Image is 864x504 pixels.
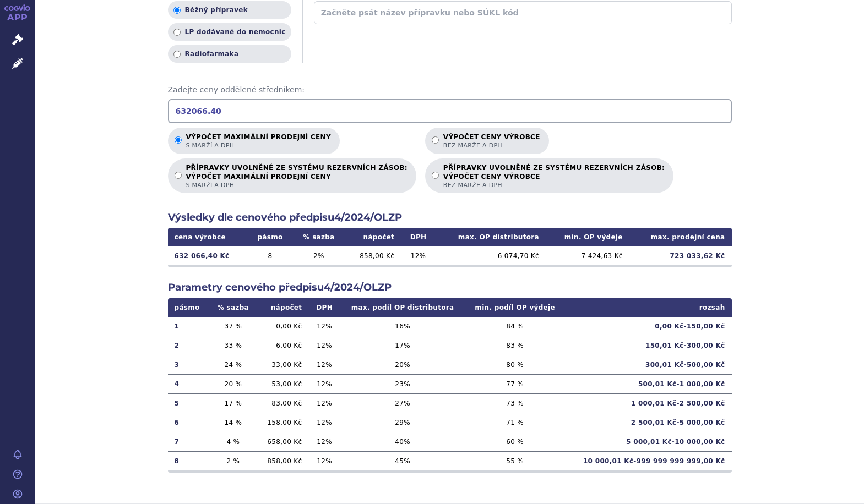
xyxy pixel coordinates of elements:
[168,23,291,41] label: LP dodávané do nemocnic
[168,1,291,19] label: Běžný přípravek
[308,393,340,413] td: 12 %
[401,228,436,246] th: DPH
[465,336,565,355] td: 83 %
[340,413,465,432] td: 29 %
[565,413,731,432] td: 2 500,01 Kč - 5 000,00 Kč
[257,298,308,317] th: nápočet
[209,317,257,336] td: 37 %
[546,246,629,265] td: 7 424,63 Kč
[565,451,731,470] td: 10 000,01 Kč - 999 999 999 999,00 Kč
[168,374,209,393] td: 4
[629,228,732,246] th: max. prodejní cena
[565,374,731,393] td: 500,01 Kč - 1 000,00 Kč
[340,432,465,451] td: 40 %
[465,413,565,432] td: 71 %
[257,413,308,432] td: 158,00 Kč
[565,336,731,355] td: 150,01 Kč - 300,00 Kč
[209,298,257,317] th: % sazba
[168,281,732,294] h2: Parametry cenového předpisu 4/2024/OLZP
[308,298,340,317] th: DPH
[173,29,181,36] input: LP dodávané do nemocnic
[209,451,257,470] td: 2 %
[186,141,331,150] span: s marží a DPH
[168,246,248,265] td: 632 066,40 Kč
[432,136,439,144] input: Výpočet ceny výrobcebez marže a DPH
[186,181,407,189] span: s marží a DPH
[292,246,345,265] td: 2 %
[340,374,465,393] td: 23 %
[168,211,732,224] h2: Výsledky dle cenového předpisu 4/2024/OLZP
[465,432,565,451] td: 60 %
[209,432,257,451] td: 4 %
[308,413,340,432] td: 12 %
[345,246,401,265] td: 858,00 Kč
[175,136,182,144] input: Výpočet maximální prodejní cenys marží a DPH
[443,133,540,150] p: Výpočet ceny výrobce
[308,336,340,355] td: 12 %
[443,172,665,181] strong: VÝPOČET CENY VÝROBCE
[443,141,540,150] span: bez marže a DPH
[257,355,308,374] td: 33,00 Kč
[465,355,565,374] td: 80 %
[248,246,293,265] td: 8
[175,172,182,179] input: PŘÍPRAVKY UVOLNĚNÉ ZE SYSTÉMU REZERVNÍCH ZÁSOB:VÝPOČET MAXIMÁLNÍ PRODEJNÍ CENYs marží a DPH
[186,164,407,189] p: PŘÍPRAVKY UVOLNĚNÉ ZE SYSTÉMU REZERVNÍCH ZÁSOB:
[465,298,565,317] th: min. podíl OP výdeje
[629,246,732,265] td: 723 033,62 Kč
[345,228,401,246] th: nápočet
[168,355,209,374] td: 3
[168,413,209,432] td: 6
[168,393,209,413] td: 5
[465,393,565,413] td: 73 %
[308,317,340,336] td: 12 %
[209,336,257,355] td: 33 %
[209,355,257,374] td: 24 %
[432,172,439,179] input: PŘÍPRAVKY UVOLNĚNÉ ZE SYSTÉMU REZERVNÍCH ZÁSOB:VÝPOČET CENY VÝROBCEbez marže a DPH
[443,181,665,189] span: bez marže a DPH
[209,393,257,413] td: 17 %
[257,317,308,336] td: 0,00 Kč
[168,451,209,470] td: 8
[340,298,465,317] th: max. podíl OP distributora
[340,451,465,470] td: 45 %
[168,228,248,246] th: cena výrobce
[340,336,465,355] td: 17 %
[292,228,345,246] th: % sazba
[340,393,465,413] td: 27 %
[209,413,257,432] td: 14 %
[173,7,181,14] input: Běžný přípravek
[257,336,308,355] td: 6,00 Kč
[436,228,546,246] th: max. OP distributora
[565,393,731,413] td: 1 000,01 Kč - 2 500,00 Kč
[443,164,665,189] p: PŘÍPRAVKY UVOLNĚNÉ ZE SYSTÉMU REZERVNÍCH ZÁSOB:
[340,355,465,374] td: 20 %
[465,374,565,393] td: 77 %
[308,432,340,451] td: 12 %
[257,432,308,451] td: 658,00 Kč
[565,432,731,451] td: 5 000,01 Kč - 10 000,00 Kč
[565,298,731,317] th: rozsah
[340,317,465,336] td: 16 %
[257,393,308,413] td: 83,00 Kč
[314,1,732,24] input: Začněte psát název přípravku nebo SÚKL kód
[401,246,436,265] td: 12 %
[186,172,407,181] strong: VÝPOČET MAXIMÁLNÍ PRODEJNÍ CENY
[465,317,565,336] td: 84 %
[168,298,209,317] th: pásmo
[168,336,209,355] td: 2
[168,432,209,451] td: 7
[436,246,546,265] td: 6 074,70 Kč
[565,317,731,336] td: 0,00 Kč - 150,00 Kč
[465,451,565,470] td: 55 %
[168,99,732,123] input: Zadejte ceny oddělené středníkem
[186,133,331,150] p: Výpočet maximální prodejní ceny
[248,228,293,246] th: pásmo
[168,85,732,96] span: Zadejte ceny oddělené středníkem:
[308,374,340,393] td: 12 %
[173,51,181,58] input: Radiofarmaka
[168,317,209,336] td: 1
[308,451,340,470] td: 12 %
[209,374,257,393] td: 20 %
[257,451,308,470] td: 858,00 Kč
[168,45,291,63] label: Radiofarmaka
